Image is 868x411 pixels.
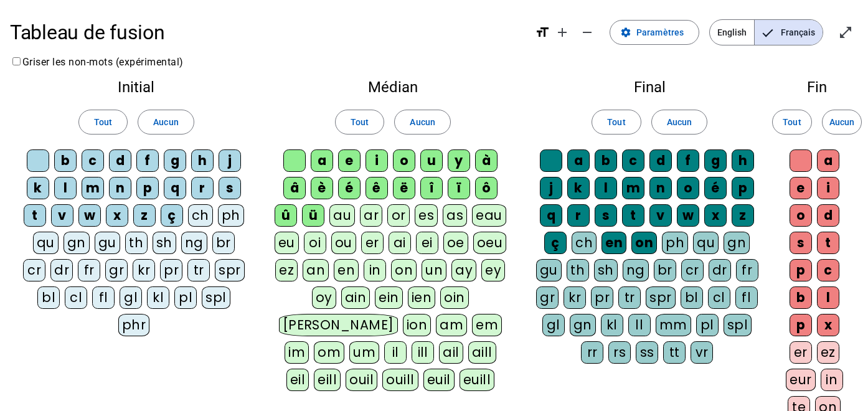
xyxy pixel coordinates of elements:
[191,149,214,172] div: h
[732,204,754,227] div: z
[275,204,297,227] div: û
[567,177,590,199] div: k
[710,20,754,45] span: English
[790,259,812,281] div: p
[564,286,586,309] div: kr
[314,341,344,364] div: om
[285,341,309,364] div: im
[160,259,182,281] div: pr
[677,149,699,172] div: f
[279,314,398,336] div: [PERSON_NAME]
[821,369,843,391] div: in
[570,314,596,336] div: gn
[535,25,550,40] mat-icon: format_size
[460,369,494,391] div: euill
[82,149,104,172] div: c
[10,56,184,68] label: Griser les non-mots (expérimental)
[677,177,699,199] div: o
[472,314,502,336] div: em
[422,259,446,281] div: un
[817,341,839,364] div: ez
[623,259,649,281] div: ng
[628,314,651,336] div: ll
[693,232,719,254] div: qu
[608,341,631,364] div: rs
[708,286,730,309] div: cl
[120,286,142,309] div: gl
[50,259,73,281] div: dr
[451,259,476,281] div: ay
[164,149,186,172] div: g
[786,369,816,391] div: eur
[817,232,839,254] div: t
[302,204,324,227] div: ü
[790,341,812,364] div: er
[384,341,407,364] div: il
[732,149,754,172] div: h
[533,80,766,95] h2: Final
[64,232,90,254] div: gn
[581,341,603,364] div: rr
[572,232,597,254] div: ch
[443,232,468,254] div: oe
[649,149,672,172] div: d
[468,341,496,364] div: aill
[677,204,699,227] div: w
[709,19,823,45] mat-button-toggle-group: Language selection
[607,115,625,130] span: Tout
[783,115,801,130] span: Tout
[681,259,704,281] div: cr
[696,314,719,336] div: pl
[20,80,253,95] h2: Initial
[147,286,169,309] div: kl
[394,110,450,135] button: Aucun
[567,204,590,227] div: r
[649,177,672,199] div: n
[105,259,128,281] div: gr
[817,149,839,172] div: a
[594,259,618,281] div: sh
[567,259,589,281] div: th
[649,204,672,227] div: v
[138,110,194,135] button: Aucun
[202,286,230,309] div: spl
[82,177,104,199] div: m
[174,286,197,309] div: pl
[412,341,434,364] div: ill
[164,177,186,199] div: q
[436,314,467,336] div: am
[312,286,336,309] div: oy
[338,177,361,199] div: é
[631,232,657,254] div: on
[331,232,356,254] div: ou
[838,25,853,40] mat-icon: open_in_full
[704,177,727,199] div: é
[78,110,128,135] button: Tout
[24,204,46,227] div: t
[790,232,812,254] div: s
[475,177,498,199] div: ô
[550,20,575,45] button: Augmenter la taille de la police
[346,369,377,391] div: ouil
[78,259,100,281] div: fr
[567,149,590,172] div: a
[95,232,120,254] div: gu
[817,259,839,281] div: c
[475,149,498,172] div: à
[133,259,155,281] div: kr
[275,259,298,281] div: ez
[219,149,241,172] div: j
[817,286,839,309] div: l
[622,177,644,199] div: m
[420,177,443,199] div: î
[736,259,758,281] div: fr
[536,259,562,281] div: gu
[595,177,617,199] div: l
[833,20,858,45] button: Entrer en plein écran
[106,204,128,227] div: x
[136,177,159,199] div: p
[393,177,415,199] div: ë
[78,204,101,227] div: w
[481,259,505,281] div: ey
[10,12,525,52] h1: Tableau de fusion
